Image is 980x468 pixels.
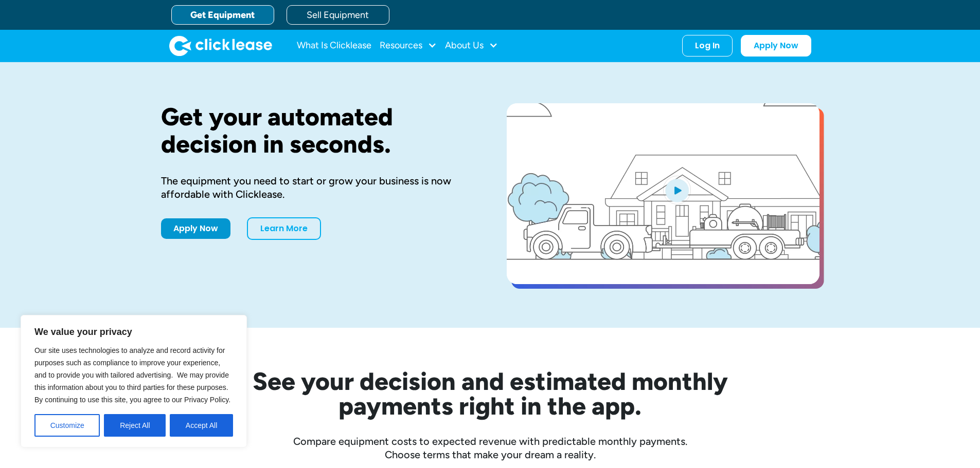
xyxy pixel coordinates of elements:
button: Customize [34,414,100,437]
a: Apply Now [741,35,811,57]
a: What Is Clicklease [297,35,371,56]
button: Reject All [104,414,166,437]
button: Accept All [170,414,233,437]
div: Compare equipment costs to expected revenue with predictable monthly payments. Choose terms that ... [161,435,819,461]
span: Our site uses technologies to analyze and record activity for purposes such as compliance to impr... [34,346,230,404]
a: open lightbox [507,103,819,284]
div: Log In [695,41,720,51]
div: We value your privacy [21,315,247,447]
div: About Us [445,35,498,56]
a: Sell Equipment [287,5,389,25]
img: Clicklease logo [169,35,272,56]
h1: Get your automated decision in seconds. [161,103,474,158]
h2: See your decision and estimated monthly payments right in the app. [202,369,778,418]
a: Get Equipment [171,5,274,25]
a: Apply Now [161,218,230,239]
div: Resources [380,35,437,56]
img: Blue play button logo on a light blue circular background [663,176,691,204]
a: home [169,35,272,56]
div: The equipment you need to start or grow your business is now affordable with Clicklease. [161,174,474,201]
a: Learn More [247,217,321,240]
p: We value your privacy [34,326,233,338]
